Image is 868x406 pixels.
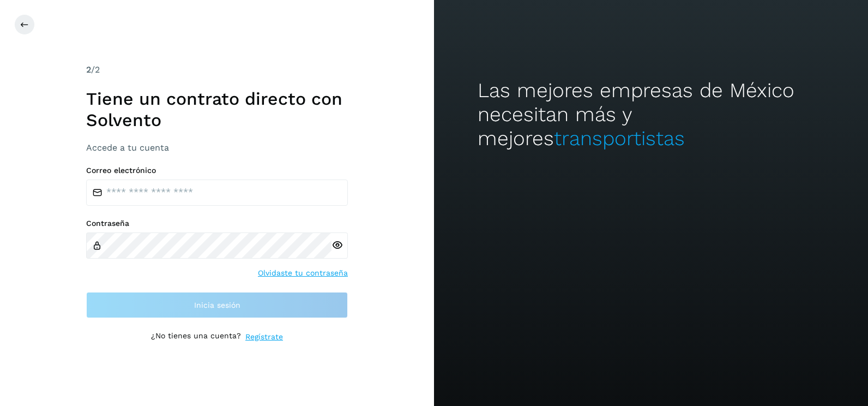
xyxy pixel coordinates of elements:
a: Olvidaste tu contraseña [258,267,348,279]
div: /2 [86,63,348,76]
h1: Tiene un contrato directo con Solvento [86,88,348,130]
a: Regístrate [245,331,283,343]
h2: Las mejores empresas de México necesitan más y mejores [478,79,825,151]
span: transportistas [554,127,685,150]
label: Correo electrónico [86,166,348,175]
button: Inicia sesión [86,292,348,318]
p: ¿No tienes una cuenta? [151,331,241,343]
label: Contraseña [86,219,348,228]
span: Inicia sesión [194,301,240,309]
span: 2 [86,64,91,75]
h3: Accede a tu cuenta [86,142,348,153]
